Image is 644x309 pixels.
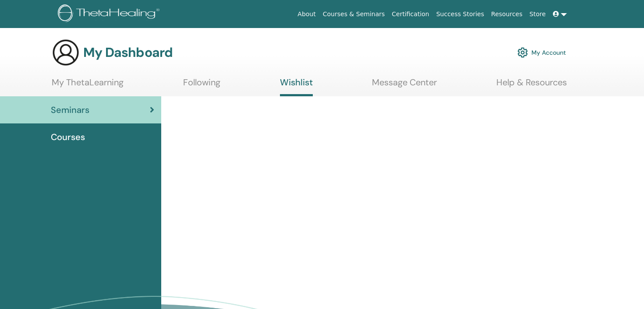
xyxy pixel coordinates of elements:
[517,45,528,60] img: cog.svg
[517,43,566,62] a: My Account
[280,77,313,96] a: Wishlist
[433,6,488,22] a: Success Stories
[183,77,220,94] a: Following
[319,6,389,22] a: Courses & Seminars
[388,6,432,22] a: Certification
[52,39,80,67] img: generic-user-icon.jpg
[52,77,124,94] a: My ThetaLearning
[496,77,567,94] a: Help & Resources
[372,77,437,94] a: Message Center
[526,6,549,22] a: Store
[488,6,526,22] a: Resources
[58,4,163,24] img: logo.png
[51,130,85,144] span: Courses
[294,6,319,22] a: About
[83,45,173,60] h3: My Dashboard
[51,103,89,116] span: Seminars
